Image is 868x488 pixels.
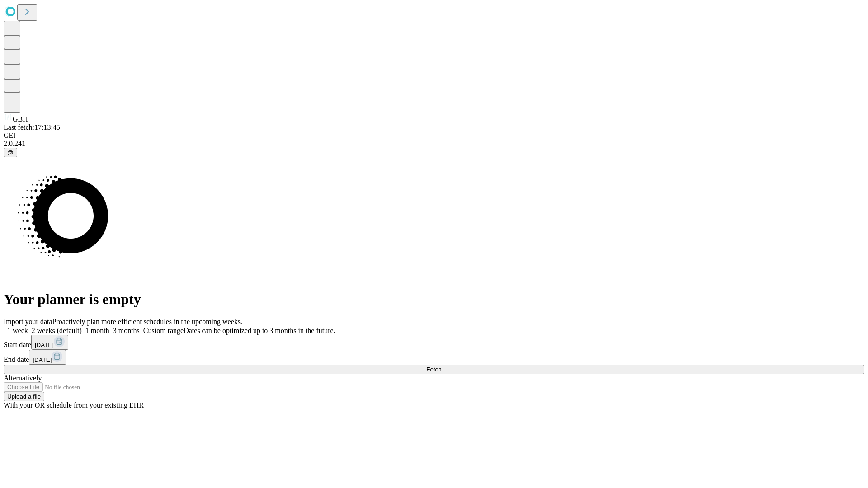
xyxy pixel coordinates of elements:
[35,342,54,348] span: [DATE]
[4,291,864,308] h1: Your planner is empty
[85,327,109,334] span: 1 month
[4,392,44,401] button: Upload a file
[4,131,864,140] div: GEI
[4,365,864,374] button: Fetch
[4,401,144,409] span: With your OR schedule from your existing EHR
[4,318,52,325] span: Import your data
[4,335,864,350] div: Start date
[113,327,140,334] span: 3 months
[4,350,864,365] div: End date
[29,350,66,365] button: [DATE]
[7,327,28,334] span: 1 week
[33,357,52,363] span: [DATE]
[32,327,82,334] span: 2 weeks (default)
[184,327,335,334] span: Dates can be optimized up to 3 months in the future.
[31,335,68,350] button: [DATE]
[4,140,864,148] div: 2.0.241
[426,366,441,373] span: Fetch
[52,318,242,325] span: Proactively plan more efficient schedules in the upcoming weeks.
[4,148,17,157] button: @
[7,149,14,156] span: @
[4,123,60,131] span: Last fetch: 17:13:45
[143,327,184,334] span: Custom range
[13,115,28,123] span: GBH
[4,374,42,382] span: Alternatively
